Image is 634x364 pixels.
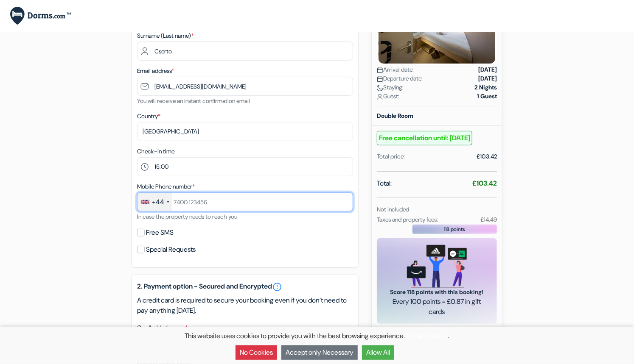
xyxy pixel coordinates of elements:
button: Accept only Necessary [281,345,358,360]
label: Mobile Phone number [137,182,195,191]
img: moon.svg [377,85,383,91]
div: £103.42 [477,152,497,161]
p: This website uses cookies to provide you with the best browsing experience. . [4,331,630,341]
small: Not included [377,206,409,213]
b: Free cancellation until: [DATE] [377,131,472,145]
img: calendar.svg [377,67,383,73]
span: Departure date: [377,74,423,83]
label: Cardholder’s name [137,323,188,332]
strong: [DATE] [478,74,497,83]
p: A credit card is required to secure your booking even if you don’t need to pay anything [DATE]. [137,295,353,316]
img: calendar.svg [377,76,383,82]
strong: [DATE] [478,65,497,74]
strong: £103.42 [472,179,497,188]
label: Surname (Last name) [137,31,194,40]
label: Special Requests [146,244,196,256]
span: Guest: [377,92,399,101]
div: Total price: [377,152,405,161]
small: You will receive an instant confirmation email [137,97,250,105]
small: In case the property needs to reach you [137,213,237,220]
div: +44 [152,197,164,207]
span: Staying: [377,83,404,92]
small: £14.49 [480,216,497,223]
label: Check-in time [137,147,174,156]
img: user_icon.svg [377,94,383,100]
label: Free SMS [146,227,174,239]
a: Privacy Policy. [407,331,448,340]
span: 118 points [444,225,466,233]
label: Email address [137,67,174,75]
h5: 2. Payment option - Secured and Encrypted [137,282,353,292]
input: 7400 123456 [137,192,353,211]
input: Enter last name [137,42,353,61]
small: Taxes and property fees: [377,216,438,223]
strong: 2 Nights [474,83,497,92]
span: Arrival date: [377,65,414,74]
button: No Cookies [236,345,277,360]
b: Double Room [377,112,413,119]
button: Allow All [362,345,394,360]
img: Dorms.com [10,7,71,25]
span: Every 100 points = £0.87 in gift cards [387,297,487,317]
a: error_outline [272,282,282,292]
img: gift_card_hero_new.png [407,245,467,288]
input: Enter email address [137,77,353,96]
label: Country [137,112,160,121]
strong: 1 Guest [477,92,497,101]
div: United Kingdom: +44 [137,193,172,211]
span: Total: [377,178,392,189]
span: Score 118 points with this booking! [387,288,487,297]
